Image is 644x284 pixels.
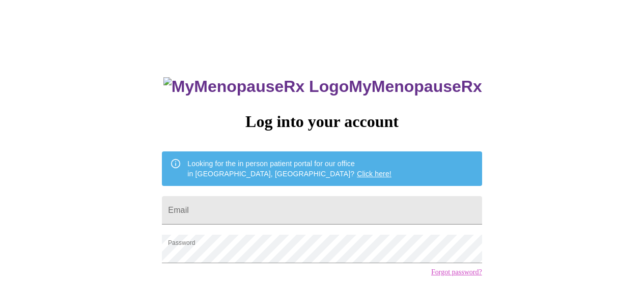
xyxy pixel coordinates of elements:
[163,77,349,96] img: MyMenopauseRx Logo
[357,170,391,178] a: Click here!
[187,154,391,183] div: Looking for the in person patient portal for our office in [GEOGRAPHIC_DATA], [GEOGRAPHIC_DATA]?
[431,268,482,276] a: Forgot password?
[163,77,482,96] h3: MyMenopauseRx
[162,112,482,131] h3: Log into your account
